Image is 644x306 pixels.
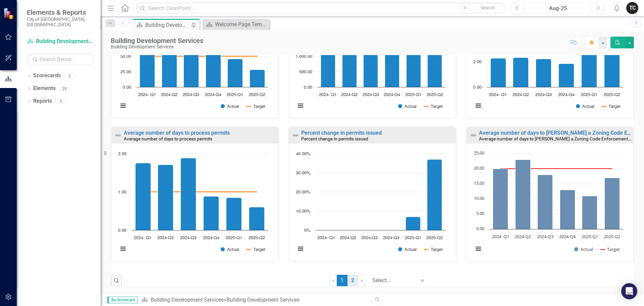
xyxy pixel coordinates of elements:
[405,93,422,97] text: 2025-Q1
[474,244,483,254] button: View chart menu, Chart
[183,93,199,97] text: 2024-Q3
[27,53,94,65] input: Search Below...
[384,93,400,97] text: 2024-Q4
[157,236,174,240] text: 2024-Q2
[59,86,70,91] div: 29
[603,93,620,97] text: 2025-Q2
[535,93,552,97] text: 2024-Q3
[604,178,620,229] path: 2025-Q2, 17. Actual.
[27,38,94,45] a: Building Development Services
[33,85,56,92] a: Elements
[247,247,265,252] button: Show Target
[581,233,598,239] text: 2025-Q1
[123,85,131,90] text: 0.00
[221,104,239,109] button: Show Actual
[111,44,203,49] div: Building Development Services
[138,93,156,97] text: 2024- Q1
[317,236,335,240] text: 2024- Q1
[301,130,382,136] a: Percent change in permits issued
[299,70,312,74] text: 500.00
[249,93,265,97] text: 2025-Q2
[319,93,337,97] text: 2024- Q1
[492,233,509,239] text: 2024- Q1
[120,70,131,74] text: 25.00
[146,55,259,58] g: Target, series 2 of 2. Line with 6 data points.
[604,27,620,87] path: 2025-Q2, 4.67. Actual.
[581,93,597,97] text: 2025-Q1
[470,7,627,116] svg: Interactive chart
[161,93,177,97] text: 2024-Q2
[474,165,484,171] text: 20.00
[184,41,199,87] path: 2024-Q3, 75. Actual.
[111,37,203,44] div: Building Development Services
[493,169,508,229] path: 2024- Q1, 20. Actual.
[226,198,242,230] path: 2025-Q1, 0.85. Actual.
[341,93,358,97] text: 2024-Q2
[111,127,278,262] div: Double-Click to Edit
[296,152,310,156] text: 40.00%
[493,160,620,229] g: Actual, series 1 of 2. Bar series with 6 bars.
[118,228,126,233] text: 0.00
[600,246,620,252] button: Show Target
[204,196,219,230] path: 2024-Q4, 0.88. Actual.
[118,190,126,194] text: 1.00
[426,236,443,240] text: 2025-Q2
[296,244,305,254] button: View chart menu, Chart
[27,16,94,28] small: City of [GEOGRAPHIC_DATA], [GEOGRAPHIC_DATA]
[466,127,634,262] div: Double-Click to Edit
[490,27,620,87] g: Actual, series 1 of 2. Bar series with 6 bars.
[471,3,504,13] button: Search
[145,21,190,29] div: Building Development Services
[383,236,399,240] text: 2024-Q4
[296,171,310,175] text: 30.00%
[115,7,275,116] div: Chart. Highcharts interactive chart.
[405,236,421,240] text: 2025-Q1
[476,210,484,216] text: 5.00
[221,247,239,252] button: Show Actual
[398,247,417,252] button: Show Actual
[474,195,484,201] text: 10.00
[321,35,335,87] path: 2024- Q1, 1,705. Actual.
[136,163,151,230] path: 2024- Q1, 1.75. Actual.
[64,73,75,79] div: 2
[476,225,484,231] text: 0.00
[292,150,452,259] div: Chart. Highcharts interactive chart.
[206,50,221,87] path: 2024-Q4, 60. Actual.
[424,247,443,252] button: Show Target
[513,93,529,97] text: 2024-Q2
[473,85,482,90] text: 0.00
[292,7,449,116] svg: Interactive chart
[120,54,131,59] text: 50.00
[490,58,506,87] path: 2024- Q1, 2.26. Actual.
[470,7,630,116] div: Chart. Highcharts interactive chart.
[296,190,310,194] text: 20.00%
[582,196,597,229] path: 2025-Q1, 11. Actual.
[27,8,94,16] span: Elements & Reports
[337,275,347,286] span: 1
[118,152,126,156] text: 2.00
[481,5,495,10] span: Search
[489,93,507,97] text: 2024- Q1
[626,2,638,14] button: TC
[469,131,477,139] img: Not Defined
[107,297,138,303] span: By Scorecard
[470,150,627,259] svg: Interactive chart
[226,236,242,240] text: 2025-Q1
[141,296,367,304] div: »
[470,150,630,259] div: Chart. Highcharts interactive chart.
[118,244,128,254] button: View chart menu, Chart
[474,150,484,156] text: 25.00
[581,48,597,87] path: 2025-Q1, 3.01. Actual.
[474,101,483,111] button: View chart menu, Chart
[364,32,378,87] path: 2024-Q3, 1,792. Actual.
[604,233,620,239] text: 2025-Q2
[398,104,417,109] button: Show Actual
[118,101,128,111] button: View chart menu, Chart
[115,150,271,259] svg: Interactive chart
[427,160,442,230] path: 2025-Q2, 37. Actual.
[558,63,574,87] path: 2024-Q4, 1.82. Actual.
[203,236,219,240] text: 2024-Q4
[424,104,443,109] button: Show Target
[406,217,421,230] path: 2025-Q1, 7. Actual.
[136,158,265,230] g: Actual, series 1 of 2. Bar series with 6 bars.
